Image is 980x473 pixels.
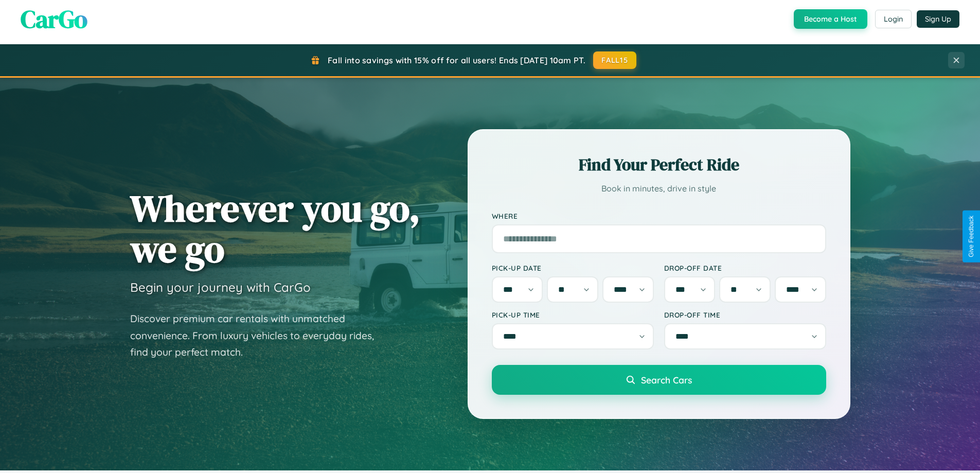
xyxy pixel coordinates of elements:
span: Search Cars [641,374,692,386]
div: Give Feedback [968,216,975,257]
label: Where [492,212,826,220]
p: Book in minutes, drive in style [492,181,826,196]
button: FALL15 [593,51,636,69]
h3: Begin your journey with CarGo [130,279,311,295]
span: CarGo [21,2,87,36]
span: Fall into savings with 15% off for all users! Ends [DATE] 10am PT. [328,55,585,65]
label: Pick-up Date [492,264,654,272]
label: Pick-up Time [492,310,654,319]
label: Drop-off Time [664,310,826,319]
button: Become a Host [794,9,867,29]
p: Discover premium car rentals with unmatched convenience. From luxury vehicles to everyday rides, ... [130,310,387,361]
button: Login [875,10,912,28]
button: Search Cars [492,365,826,395]
h1: Wherever you go, we go [130,188,420,269]
label: Drop-off Date [664,264,826,272]
button: Sign Up [917,10,959,28]
h2: Find Your Perfect Ride [492,153,826,176]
